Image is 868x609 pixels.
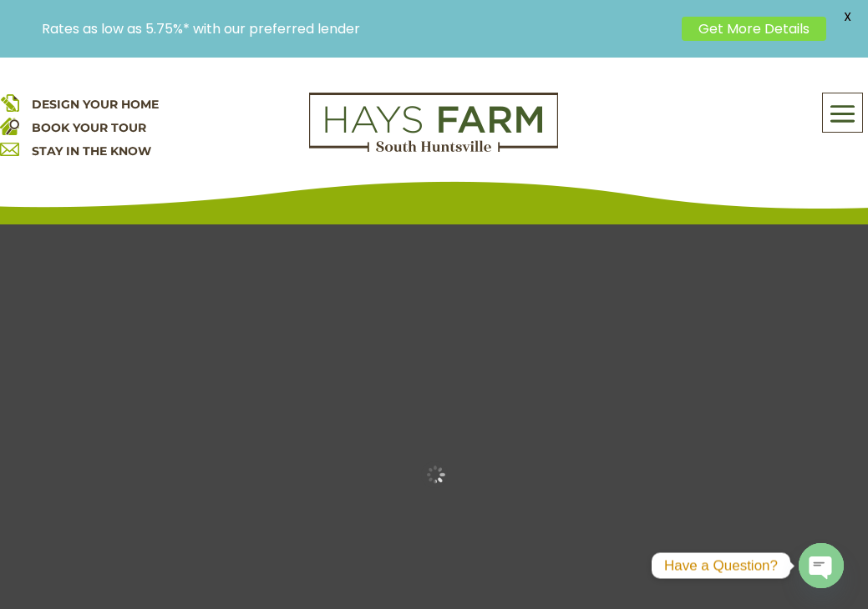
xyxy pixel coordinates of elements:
[32,97,159,112] a: DESIGN YOUR HOME
[682,17,826,41] a: Get More Details
[309,93,558,153] img: Logo
[32,143,151,159] a: STAY IN THE KNOW
[32,120,146,135] a: BOOK YOUR TOUR
[42,21,673,37] p: Rates as low as 5.75%* with our preferred lender
[309,141,558,156] a: hays farm homes huntsville development
[835,4,860,29] span: X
